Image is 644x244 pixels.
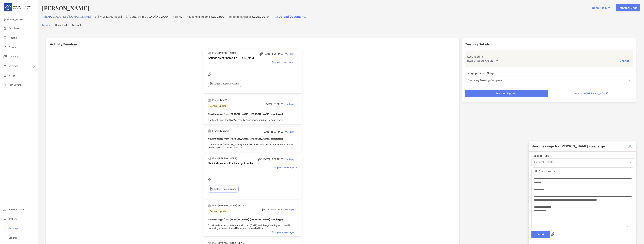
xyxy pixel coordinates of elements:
img: add_new_client icon [3,207,7,211]
button: Message [PERSON_NAME] [550,90,633,97]
p: Meeting Details [465,42,633,46]
div: New message for [PERSON_NAME] concierge [531,144,605,148]
button: Open Account [590,4,613,11]
span: Outlook-tfpyjan5.png [213,188,236,190]
span: Pipeline [8,36,17,39]
img: get-help icon [3,226,7,230]
img: button icon [275,16,278,18]
a: Household [55,24,67,27]
img: Editor control icon [548,170,551,172]
div: From [PERSON_NAME] [212,52,237,55]
span: Add New Client [8,208,25,211]
p: $225,000 [252,15,265,19]
img: Chevron icon [296,62,297,63]
b: New Message from [PERSON_NAME] ([PERSON_NAME] concierge) [208,218,283,221]
img: Phone Icon [95,15,97,18]
div: Reply [284,158,295,161]
img: Reply icon [285,53,288,55]
img: type [210,187,212,190]
a: Upload Documents [273,13,309,20]
img: settings icon [3,217,7,221]
img: Editor control icon [553,170,555,172]
div: From Lily at Zoe [212,130,229,132]
img: transfers icon [3,54,7,58]
span: Billing [8,74,15,77]
div: Reply [284,52,295,56]
b: New Message from [PERSON_NAME] ([PERSON_NAME] concierge) [208,113,283,116]
img: attachment [259,52,263,56]
img: pipeline icon [3,36,7,40]
p: Investable Assets [229,15,251,19]
span: [DATE] [265,103,272,106]
img: communication type [496,60,499,62]
img: attachment [258,158,262,161]
p: Household Income [187,15,210,19]
a: Accounts [72,24,82,27]
p: 365 [624,223,634,229]
img: Location Icon [126,15,128,18]
span: [PERSON_NAME]! [4,18,36,21]
span: Log out [8,236,17,239]
span: Firm Settings [8,83,23,86]
img: Editor control icon [539,170,540,172]
span: 10:49 AM ED [270,208,284,211]
span: [DATE] [264,53,271,55]
img: dashboard icon [3,26,7,30]
p: 42 [179,15,182,19]
span: Transfers [8,55,19,58]
div: Reply [284,208,295,211]
div: Complete message [272,166,297,169]
img: Event icon [208,204,211,207]
img: Chevron icon [296,232,297,233]
img: Event icon [208,129,211,133]
div: Complete message [272,231,297,234]
span: Settings [8,218,17,220]
button: Discovery Meeting Complete [465,77,633,84]
div: Complete message [272,61,297,64]
img: paperclip attachments [551,232,554,236]
span: 11:39 AM ED [271,130,284,133]
img: Event icon [208,51,211,55]
button: Change [619,59,631,63]
div: General Update [208,104,228,108]
span: Get Help [8,227,18,230]
img: Reply icon [285,158,288,160]
span: 10:57 AM ED [270,158,284,161]
b: New Message from [PERSON_NAME] ([PERSON_NAME] concierge) [208,137,283,140]
span: 1:11 PM ED [272,103,284,106]
img: Open dropdown arrow [629,162,631,163]
img: Event icon [208,99,211,102]
img: Email Icon [42,16,44,18]
span: [DATE] [262,208,270,211]
p: Age [173,15,178,19]
img: type [210,82,212,85]
img: Close [628,145,632,148]
span: Message Type [531,154,634,157]
span: Investing [8,65,18,67]
button: Meeting Update [465,90,548,97]
div: From [PERSON_NAME] [212,157,237,160]
img: Editor control icon [535,170,537,172]
div: Discovery Meeting Complete [468,79,502,82]
div: From Lily at Zoe [212,99,229,102]
span: Outlook-zusngwm2.png [213,82,239,85]
div: From [PERSON_NAME] at Zoe [212,204,244,207]
p: [GEOGRAPHIC_DATA] , NC , 27704 [129,15,169,19]
p: [EMAIL_ADDRESS][DOMAIN_NAME] [45,15,91,19]
button: Transfer Funds [616,4,640,11]
span: "I just had a video conference with her [DATE] and things went great. I'm still reviewing some ad... [208,224,290,230]
img: Info Icon [267,16,269,18]
p: [PHONE_NUMBER] [98,15,122,19]
img: logout icon [3,236,7,240]
img: Reply icon [285,131,288,133]
p: [DATE] 12:00 AM EDT [467,59,495,63]
p: Last meeting [467,55,631,59]
img: Expand or collapse [622,145,625,148]
h4: [PERSON_NAME] [42,4,89,12]
span: Just sent him a text! (we've mostly been corresponding through text). [208,119,283,121]
h6: Activity Timeline [46,38,459,46]
p: Change prospect Stage [465,71,633,75]
span: Great, thanks [PERSON_NAME]! Hopefully we’ll have an answer from him in the next couple of days. ... [208,143,293,149]
div: Reply [284,130,295,134]
img: clients icon [3,45,7,49]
